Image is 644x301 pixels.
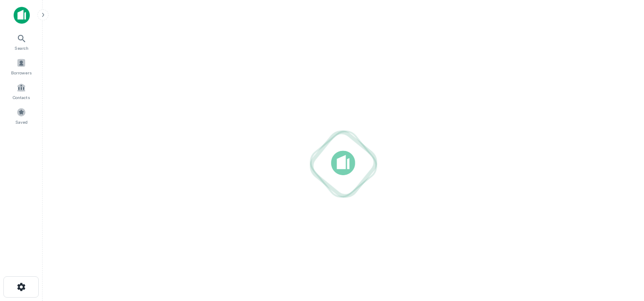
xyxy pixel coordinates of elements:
a: Borrowers [3,55,40,78]
span: Contacts [13,94,30,101]
a: Saved [3,104,40,127]
img: capitalize-icon.png [14,7,30,24]
span: Borrowers [11,69,31,76]
span: Search [14,45,29,51]
a: Contacts [3,80,40,102]
span: Saved [15,119,28,125]
iframe: Chat Widget [601,233,644,274]
a: Search [3,30,40,53]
